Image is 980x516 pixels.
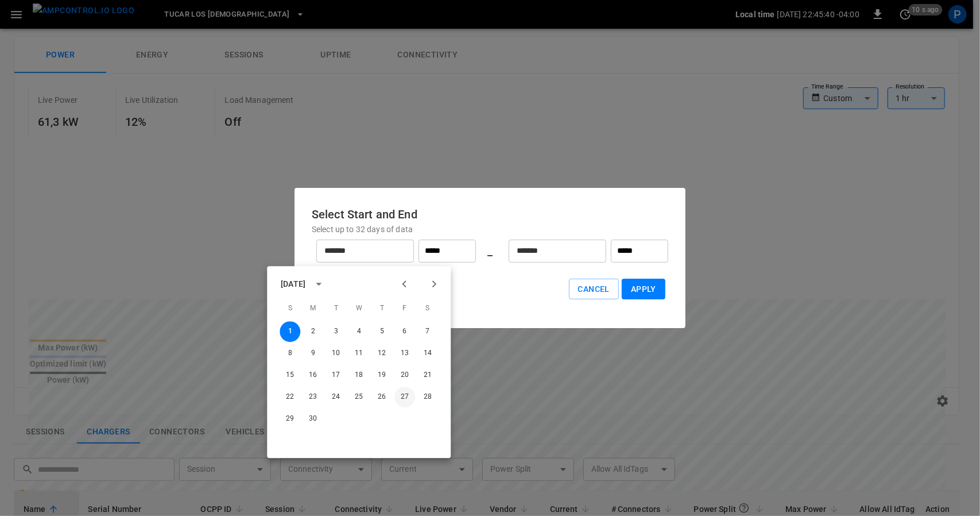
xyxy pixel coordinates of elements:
button: 18 [348,365,369,386]
button: 20 [394,365,415,386]
button: Cancel [569,279,619,300]
div: [DATE] [281,278,305,290]
button: 22 [280,387,300,407]
button: 7 [417,321,438,342]
button: 6 [394,321,415,342]
p: Select up to 32 days of data [312,224,668,235]
button: 23 [303,387,323,407]
button: Previous month [394,274,414,294]
button: 14 [417,343,438,364]
span: Saturday [417,297,438,320]
button: 17 [326,365,346,386]
button: 9 [303,343,323,364]
button: 25 [348,387,369,407]
button: 28 [417,387,438,407]
span: Monday [303,297,323,320]
span: Friday [394,297,415,320]
span: Tuesday [326,297,346,320]
span: Sunday [280,297,300,320]
button: 27 [394,387,415,407]
button: 30 [303,409,323,429]
button: 13 [394,343,415,364]
button: calendar view is open, switch to year view [309,274,328,294]
button: 26 [371,387,392,407]
button: 19 [371,365,392,386]
button: 12 [371,343,392,364]
button: 1 [280,321,300,342]
button: 24 [326,387,346,407]
button: 15 [280,365,300,386]
button: Next month [424,274,444,294]
button: 3 [326,321,346,342]
span: Wednesday [348,297,369,320]
h6: _ [487,242,493,260]
button: 2 [303,321,323,342]
button: 29 [280,409,300,429]
button: 16 [303,365,323,386]
button: 11 [348,343,369,364]
button: 4 [348,321,369,342]
h6: Select Start and End [312,205,668,224]
button: 10 [326,343,346,364]
button: 8 [280,343,300,364]
span: Thursday [371,297,392,320]
button: Apply [622,279,665,300]
button: 5 [371,321,392,342]
button: 21 [417,365,438,386]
